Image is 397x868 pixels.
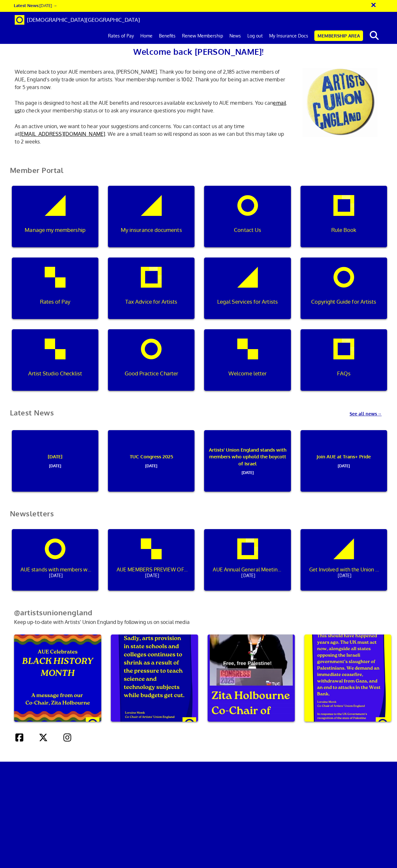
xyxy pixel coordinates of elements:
[199,186,295,258] a: Contact Us
[16,226,94,234] p: Manage my membership
[112,430,190,492] p: TUC Congress 2025
[296,529,392,601] a: Get Involved with the Union - Major Dates for Your Diary[DATE]
[296,329,392,401] a: FAQs
[7,430,103,502] a: [DATE][DATE]
[10,12,145,28] a: Brand [DEMOGRAPHIC_DATA][GEOGRAPHIC_DATA]
[156,28,179,44] a: Benefits
[103,258,199,329] a: Tax Advice for Artists
[112,226,190,234] p: My insurance documents
[213,572,284,579] span: [DATE]
[209,467,286,475] span: [DATE]
[226,28,244,44] a: News
[5,510,392,525] h2: Newsletters
[137,28,156,44] a: Home
[16,369,94,378] p: Artist Studio Checklist
[296,258,392,329] a: Copyright Guide for Artists
[10,68,293,91] p: Welcome back to your AUE members area, [PERSON_NAME]. Thank you for being one of 2,185 active mem...
[350,402,392,417] a: See all news→
[7,329,103,401] a: Artist Studio Checklist
[16,298,94,306] p: Rates of Pay
[179,28,226,44] a: Renew Membership
[103,186,199,258] a: My insurance documents
[16,430,94,492] p: [DATE]
[296,186,392,258] a: Rule Book
[21,572,92,579] span: [DATE]
[199,430,295,502] a: Artists’ Union England stands with members who uphold the boycott of Israel[DATE]
[21,563,92,579] p: AUE stands with members who uphold the boycott of Israel
[103,329,199,401] a: Good Practice Charter
[5,609,392,617] h2: @artistsunionengland
[305,369,383,378] p: FAQs
[309,563,380,579] p: Get Involved with the Union - Major Dates for Your Diary
[199,529,295,601] a: AUE Annual General Meeting - get involved![DATE]
[309,572,380,579] span: [DATE]
[5,409,59,417] h2: Latest News
[7,529,103,601] a: AUE stands with members who uphold the boycott of Israel[DATE]
[296,430,392,502] a: Join AUE at Trans+ Pride[DATE]
[213,563,284,579] p: AUE Annual General Meeting - get involved!
[305,226,383,234] p: Rule Book
[112,298,190,306] p: Tax Advice for Artists
[209,430,286,492] p: Artists’ Union England stands with members who uphold the boycott of Israel
[112,369,190,378] p: Good Practice Charter
[10,45,387,58] h2: Welcome back [PERSON_NAME]!
[112,460,190,469] span: [DATE]
[305,430,383,492] p: Join AUE at Trans+ Pride
[209,369,286,378] p: Welcome letter
[117,572,188,579] span: [DATE]
[305,298,383,306] p: Copyright Guide for Artists
[7,186,103,258] a: Manage my membership
[103,430,199,502] a: TUC Congress 2025[DATE]
[10,99,293,114] p: This page is designed to host all the AUE benefits and resources available exclusively to AUE mem...
[14,3,57,8] a: Latest News:[DATE] →
[14,3,39,8] strong: Latest News:
[16,460,94,469] span: [DATE]
[10,122,293,145] p: As an active union, we want to hear your suggestions and concerns. You can contact us at any time...
[20,131,105,137] a: [EMAIL_ADDRESS][DOMAIN_NAME]
[305,460,383,469] span: [DATE]
[364,29,384,42] button: search
[244,28,266,44] a: Log out
[266,28,311,44] a: My Insurance Docs
[103,529,199,601] a: AUE MEMBERS PREVIEW OF THE NEW INDUSTRIA REPORT ON ARTISTS' LIVELIHOODS[DATE]
[5,166,392,182] h2: Member Portal
[7,258,103,329] a: Rates of Pay
[27,16,140,23] span: [DEMOGRAPHIC_DATA][GEOGRAPHIC_DATA]
[314,30,363,41] a: Membership Area
[209,298,286,306] p: Legal Services for Artists
[117,563,188,579] p: AUE MEMBERS PREVIEW OF THE NEW INDUSTRIA REPORT ON ARTISTS' LIVELIHOODS
[105,28,137,44] a: Rates of Pay
[15,100,286,114] a: email us
[199,258,295,329] a: Legal Services for Artists
[209,226,286,234] p: Contact Us
[199,329,295,401] a: Welcome letter
[5,598,392,626] p: Keep up-to-date with Artists’ Union England by following us on social media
